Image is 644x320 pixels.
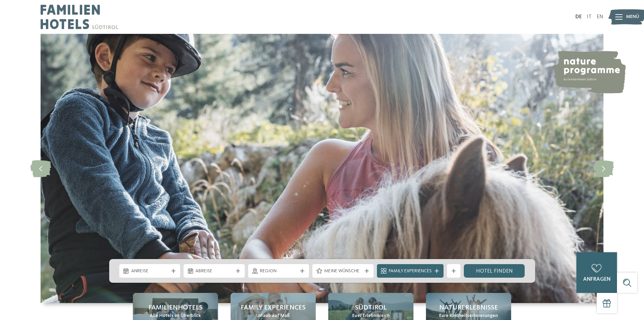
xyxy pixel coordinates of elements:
[352,313,390,319] span: Euer Erlebnisreich
[148,303,202,313] span: Familienhotels
[41,34,603,303] img: Familienhotels Südtirol: The happy family places
[551,51,626,93] img: nature programme by Familienhotels Südtirol
[389,268,432,275] span: Family Experiences
[355,303,387,313] span: Südtirol
[575,14,582,20] a: DE
[439,313,498,319] span: Eure Kindheitserinnerungen
[439,303,498,313] span: Naturerlebnisse
[241,303,306,313] span: Family Experiences
[597,14,603,20] a: EN
[195,268,233,275] span: Abreise
[131,268,169,275] span: Anreise
[464,264,525,278] a: Hotel finden
[587,14,592,20] a: IT
[576,252,617,293] a: anfragen
[626,14,639,20] span: Menü
[260,268,297,275] span: Region
[256,313,290,319] span: Urlaub auf Maß
[324,268,362,275] span: Meine Wünsche
[583,277,611,282] span: anfragen
[150,313,201,319] span: Alle Hotels im Überblick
